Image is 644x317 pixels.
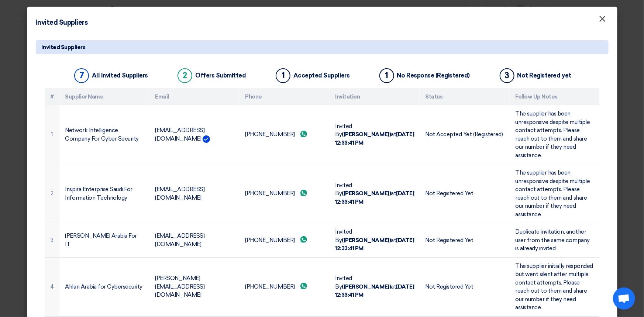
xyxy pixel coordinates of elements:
[426,130,504,139] div: Not Accepted Yet (Registered)
[397,72,470,79] div: No Response (Registered)
[59,105,149,164] td: Network Intelligence Company For Cyber Security
[149,88,240,106] th: Email
[36,18,88,28] h4: Invited Suppliers
[149,164,240,223] td: [EMAIL_ADDRESS][DOMAIN_NAME]
[335,182,414,205] span: Invited By at
[45,257,59,316] td: 4
[342,190,391,197] b: ([PERSON_NAME])
[426,189,504,198] div: Not Registered Yet
[510,88,600,106] th: Follow Up Notes
[149,257,240,316] td: [PERSON_NAME][EMAIL_ADDRESS][DOMAIN_NAME]
[203,135,210,143] img: Verified Account
[379,68,394,83] div: 1
[613,287,635,310] a: Open chat
[335,131,414,146] b: [DATE] 12:33:41 PM
[335,228,414,252] span: Invited By at
[59,257,149,316] td: Ahlan Arabia for Cybersecurity
[335,123,414,146] span: Invited By at
[276,68,290,83] div: 1
[240,105,330,164] td: [PHONE_NUMBER]
[45,164,59,223] td: 2
[342,283,391,290] b: ([PERSON_NAME])
[342,131,391,138] b: ([PERSON_NAME])
[42,43,86,51] span: Invited Suppliers
[342,237,391,244] b: ([PERSON_NAME])
[149,223,240,258] td: [EMAIL_ADDRESS][DOMAIN_NAME]
[420,88,510,106] th: Status
[516,263,593,311] span: The supplier initially responded but went silent after multiple contact attempts. Please reach ou...
[178,68,192,83] div: 2
[45,105,59,164] td: 1
[593,12,612,27] button: Close
[240,88,330,106] th: Phone
[149,105,240,164] td: [EMAIL_ADDRESS][DOMAIN_NAME]
[599,13,606,28] span: ×
[426,283,504,291] div: Not Registered Yet
[59,223,149,258] td: [PERSON_NAME] Arabia For IT
[92,72,148,79] div: All Invited Suppliers
[335,275,414,298] span: Invited By at
[293,72,349,79] div: Accepted Suppliers
[195,72,246,79] div: Offers Submitted
[59,88,149,106] th: Supplier Name
[516,169,590,218] span: The supplier has been unresponsive despite multiple contact attempts. Please reach out to them an...
[240,257,330,316] td: [PHONE_NUMBER]
[74,68,89,83] div: 7
[516,228,590,252] span: Duplicate invitation, another user from the same company is already invited.
[45,223,59,258] td: 3
[240,223,330,258] td: [PHONE_NUMBER]
[335,283,414,299] b: [DATE] 12:33:41 PM
[500,68,514,83] div: 3
[240,164,330,223] td: [PHONE_NUMBER]
[335,237,414,252] b: [DATE] 12:33:41 PM
[516,110,590,159] span: The supplier has been unresponsive despite multiple contact attempts. Please reach out to them an...
[517,72,571,79] div: Not Registered yet
[59,164,149,223] td: Inspira Enterprise Saudi For Information Technology
[45,88,59,106] th: #
[330,88,420,106] th: Invitation
[426,236,504,245] div: Not Registered Yet
[335,190,414,205] b: [DATE] 12:33:41 PM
